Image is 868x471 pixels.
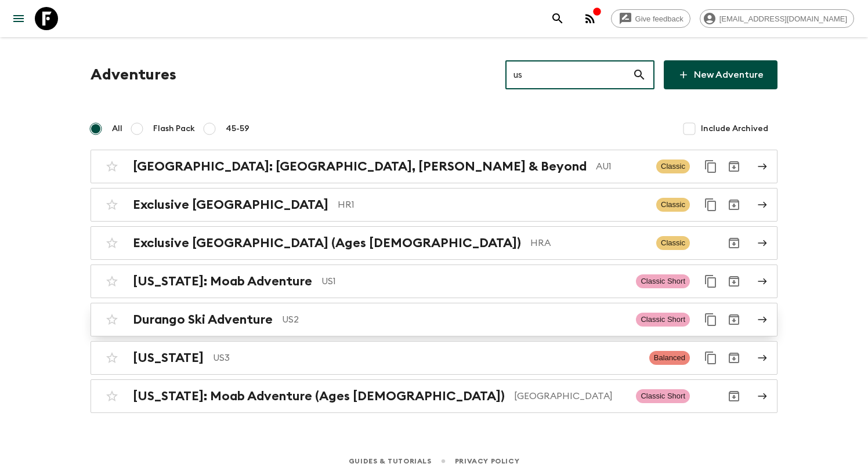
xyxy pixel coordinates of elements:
[629,15,690,23] span: Give feedback
[699,155,722,178] button: Duplicate for 45-59
[722,385,746,408] button: Archive
[596,160,647,173] p: AU1
[133,312,273,327] h2: Durango Ski Adventure
[91,150,777,183] a: [GEOGRAPHIC_DATA]: [GEOGRAPHIC_DATA], [PERSON_NAME] & BeyondAU1ClassicDuplicate for 45-59Archive
[213,351,640,365] p: US3
[664,60,777,89] a: New Adventure
[722,308,746,331] button: Archive
[455,455,519,468] a: Privacy Policy
[91,265,777,298] a: [US_STATE]: Moab AdventureUS1Classic ShortDuplicate for 45-59Archive
[7,7,30,30] button: menu
[349,455,432,468] a: Guides & Tutorials
[133,350,204,365] h2: [US_STATE]
[656,198,690,212] span: Classic
[649,351,690,365] span: Balanced
[338,198,647,212] p: HR1
[514,389,627,403] p: [GEOGRAPHIC_DATA]
[133,236,521,251] h2: Exclusive [GEOGRAPHIC_DATA] (Ages [DEMOGRAPHIC_DATA])
[722,155,746,178] button: Archive
[112,123,122,135] span: All
[133,274,312,289] h2: [US_STATE]: Moab Adventure
[701,123,768,135] span: Include Archived
[700,9,854,28] div: [EMAIL_ADDRESS][DOMAIN_NAME]
[153,123,195,135] span: Flash Pack
[722,346,746,369] button: Archive
[226,123,249,135] span: 45-59
[133,389,505,404] h2: [US_STATE]: Moab Adventure (Ages [DEMOGRAPHIC_DATA])
[546,7,569,30] button: search adventures
[699,308,722,331] button: Duplicate for 45-59
[722,231,746,255] button: Archive
[91,226,777,260] a: Exclusive [GEOGRAPHIC_DATA] (Ages [DEMOGRAPHIC_DATA])HRAClassicArchive
[699,270,722,293] button: Duplicate for 45-59
[722,270,746,293] button: Archive
[636,313,690,327] span: Classic Short
[91,188,777,222] a: Exclusive [GEOGRAPHIC_DATA]HR1ClassicDuplicate for 45-59Archive
[636,274,690,288] span: Classic Short
[505,59,632,91] input: e.g. AR1, Argentina
[91,63,176,86] h1: Adventures
[656,160,690,173] span: Classic
[133,159,587,174] h2: [GEOGRAPHIC_DATA]: [GEOGRAPHIC_DATA], [PERSON_NAME] & Beyond
[699,346,722,369] button: Duplicate for 45-59
[91,379,777,413] a: [US_STATE]: Moab Adventure (Ages [DEMOGRAPHIC_DATA])[GEOGRAPHIC_DATA]Classic ShortArchive
[91,303,777,336] a: Durango Ski AdventureUS2Classic ShortDuplicate for 45-59Archive
[713,15,853,23] span: [EMAIL_ADDRESS][DOMAIN_NAME]
[282,313,627,327] p: US2
[656,236,690,250] span: Classic
[321,274,627,288] p: US1
[722,193,746,216] button: Archive
[530,236,647,250] p: HRA
[133,197,328,212] h2: Exclusive [GEOGRAPHIC_DATA]
[636,389,690,403] span: Classic Short
[91,341,777,375] a: [US_STATE]US3BalancedDuplicate for 45-59Archive
[611,9,690,28] a: Give feedback
[699,193,722,216] button: Duplicate for 45-59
